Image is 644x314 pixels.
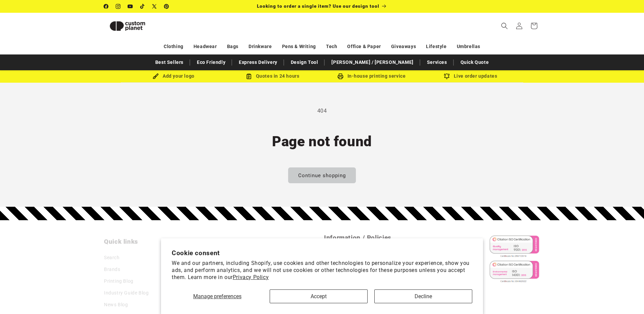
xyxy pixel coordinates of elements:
[193,293,241,300] span: Manage preferences
[324,231,430,239] h2: Information / Policies
[487,231,540,256] img: ISO 9001 Certified
[391,41,416,52] a: Giveaways
[104,15,151,37] img: Custom Planet
[233,274,269,280] a: Privacy Policy
[172,260,472,281] p: We and our partners, including Shopify, use cookies and other technologies to personalize your ex...
[424,56,450,68] a: Services
[487,256,540,281] img: ISO 14001 Certified
[104,106,540,116] p: 404
[104,247,120,257] a: Search
[347,41,381,52] a: Office & Paper
[172,249,472,257] h2: Cookie consent
[421,72,520,80] div: Live order updates
[153,73,159,79] img: Brush Icon
[124,72,223,80] div: Add your logo
[246,73,252,79] img: Order Updates Icon
[374,289,472,303] button: Decline
[104,269,133,280] a: Printing Blog
[270,289,368,303] button: Accept
[172,289,263,303] button: Manage preferences
[194,56,229,68] a: Eco Friendly
[164,41,183,52] a: Clothing
[214,231,320,239] h2: Customer Support
[235,56,281,68] a: Express Delivery
[326,41,337,52] a: Tech
[337,73,343,79] img: In-house printing
[282,41,316,52] a: Pens & Writing
[249,41,272,52] a: Drinkware
[104,231,210,239] h2: Quick links
[610,282,644,314] iframe: Chat Widget
[288,167,356,183] a: Continue shopping
[287,56,322,68] a: Design Tool
[457,56,492,68] a: Quick Quote
[328,56,417,68] a: [PERSON_NAME] / [PERSON_NAME]
[104,132,540,151] h1: Page not found
[444,73,450,79] img: Order updates
[426,41,446,52] a: Lifestyle
[102,13,174,39] a: Custom Planet
[457,41,480,52] a: Umbrellas
[322,72,421,80] div: In-house printing service
[104,292,128,304] a: News Blog
[194,41,217,52] a: Headwear
[223,72,322,80] div: Quotes in 24 hours
[152,56,187,68] a: Best Sellers
[104,280,149,292] a: Industry Guide Blog
[227,41,238,52] a: Bags
[257,3,379,9] span: Looking to order a single item? Use our design tool
[497,18,512,33] summary: Search
[104,257,120,269] a: Brands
